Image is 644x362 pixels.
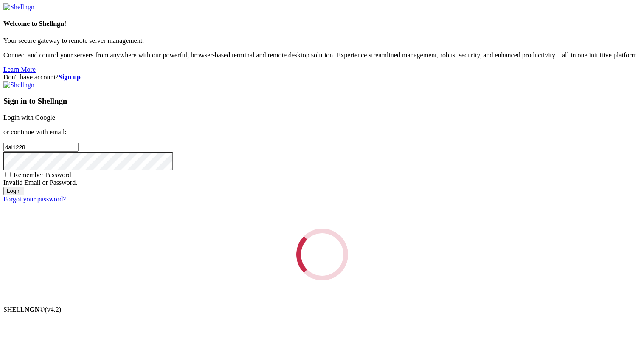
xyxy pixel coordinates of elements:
h4: Welcome to Shellngn! [3,20,641,28]
span: Remember Password [14,171,71,178]
h3: Sign in to Shellngn [3,96,641,106]
a: Login with Google [3,114,55,121]
input: Email address [3,143,79,152]
p: or continue with email: [3,128,641,136]
p: Connect and control your servers from anywhere with our powerful, browser-based terminal and remo... [3,51,641,59]
span: SHELL © [3,306,61,313]
b: NGN [25,306,40,313]
input: Remember Password [5,172,11,177]
img: Shellngn [3,3,34,11]
a: Sign up [59,74,81,81]
span: 4.2.0 [45,306,62,313]
img: Shellngn [3,81,34,89]
input: Login [3,187,24,195]
p: Your secure gateway to remote server management. [3,37,641,45]
div: Don't have account? [3,74,641,81]
div: Invalid Email or Password. [3,179,641,187]
div: Loading... [294,226,350,283]
a: Forgot your password? [3,195,66,203]
a: Learn More [3,66,36,73]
